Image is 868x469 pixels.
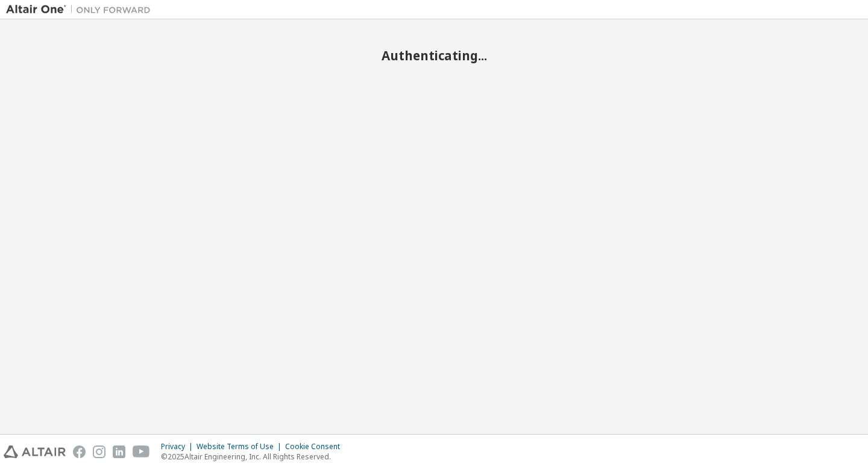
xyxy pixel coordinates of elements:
[113,445,125,458] img: linkedin.svg
[6,4,157,16] img: Altair One
[73,445,86,458] img: facebook.svg
[6,48,862,63] h2: Authenticating...
[161,452,347,462] p: © 2025 Altair Engineering, Inc. All Rights Reserved.
[197,442,285,452] div: Website Terms of Use
[285,442,347,452] div: Cookie Consent
[4,445,66,458] img: altair_logo.svg
[161,442,197,452] div: Privacy
[133,445,150,458] img: youtube.svg
[93,445,105,458] img: instagram.svg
